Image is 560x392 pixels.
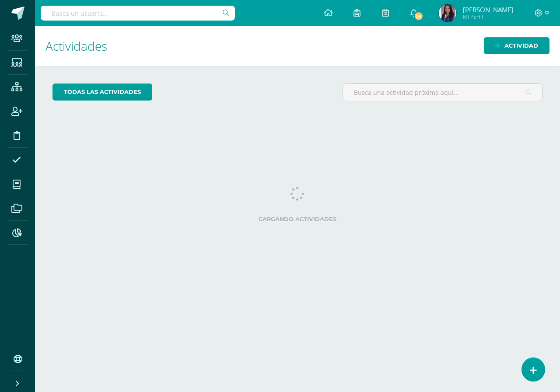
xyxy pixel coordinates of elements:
[414,11,423,21] span: 34
[52,83,152,101] a: todas las Actividades
[41,6,235,21] input: Busca un usuario...
[45,26,549,66] h1: Actividades
[463,13,513,21] span: Mi Perfil
[484,37,549,54] a: Actividad
[504,38,538,54] span: Actividad
[463,5,513,14] span: [PERSON_NAME]
[52,216,542,222] label: Cargando actividades
[343,84,542,101] input: Busca una actividad próxima aquí...
[439,4,456,22] img: b5d80ded1500ca1a2b706c8a61bc2387.png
